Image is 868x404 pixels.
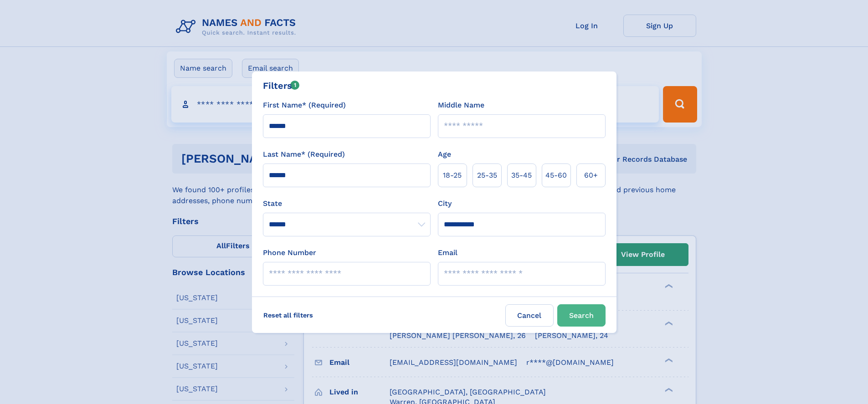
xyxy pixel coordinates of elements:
[557,304,606,327] button: Search
[584,170,598,181] span: 60+
[505,304,554,327] label: Cancel
[263,79,300,92] div: Filters
[477,170,497,181] span: 25‑35
[511,170,532,181] span: 35‑45
[263,100,346,111] label: First Name* (Required)
[257,304,319,326] label: Reset all filters
[438,247,457,258] label: Email
[263,247,316,258] label: Phone Number
[438,100,484,111] label: Middle Name
[263,149,345,160] label: Last Name* (Required)
[438,198,452,209] label: City
[545,170,567,181] span: 45‑60
[438,149,451,160] label: Age
[263,198,431,209] label: State
[443,170,462,181] span: 18‑25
